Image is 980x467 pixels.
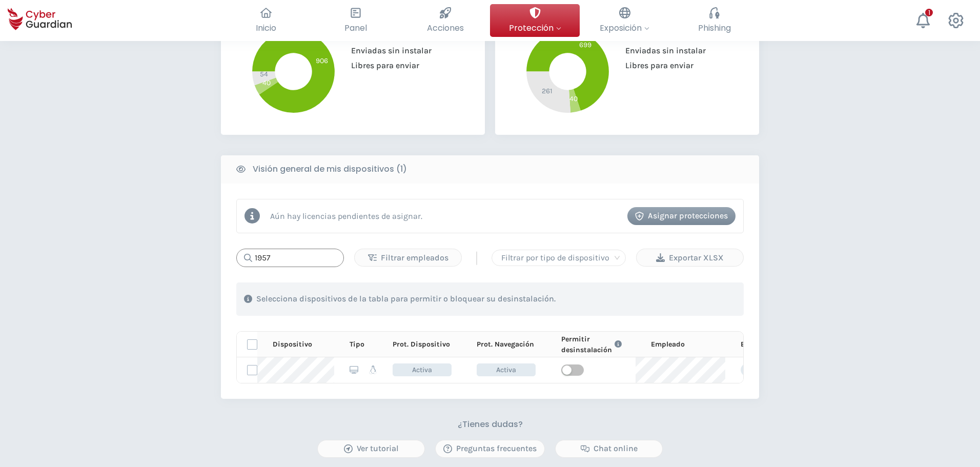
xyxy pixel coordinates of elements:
[221,4,311,37] button: Inicio
[427,22,464,34] span: Acciones
[443,442,537,455] div: Preguntas frecuentes
[600,22,649,34] span: Exposición
[563,442,655,455] div: Chat online
[435,440,545,458] button: Preguntas frecuentes
[925,9,933,16] div: 1
[612,334,624,355] button: Link to FAQ information
[509,22,561,34] span: Protección
[362,252,454,264] div: Filtrar empleados
[393,363,452,376] span: Activa
[627,207,736,225] button: Asignar protecciones
[354,249,462,267] button: Filtrar empleados
[698,22,731,34] span: Phishing
[618,46,706,55] span: Enviadas sin instalar
[490,4,580,37] button: Protección
[256,22,276,34] span: Inicio
[393,339,461,350] div: Prot. Dispositivo
[477,339,545,350] div: Prot. Navegación
[580,4,669,37] button: Exposición
[343,46,432,55] span: Enviadas sin instalar
[253,163,407,175] b: Visión general de mis dispositivos (1)
[344,22,367,34] span: Panel
[273,339,334,350] div: Dispositivo
[236,249,344,267] input: Buscar...
[555,440,663,458] button: Chat online
[477,363,536,376] span: Activa
[475,250,479,266] span: |
[400,4,490,37] button: Acciones
[669,4,759,37] button: Phishing
[458,419,523,430] h3: ¿Tienes dudas?
[561,334,636,355] div: Permitir desinstalación
[644,252,736,264] div: Exportar XLSX
[618,60,693,70] span: Libres para enviar
[343,60,419,70] span: Libres para enviar
[635,210,728,222] div: Asignar protecciones
[741,339,799,350] div: Etiquetas
[256,294,556,304] p: Selecciona dispositivos de la tabla para permitir o bloquear su desinstalación.
[311,4,400,37] button: Panel
[651,339,725,350] div: Empleado
[270,211,422,221] p: Aún hay licencias pendientes de asignar.
[350,339,377,350] div: Tipo
[325,442,417,455] div: Ver tutorial
[636,249,744,267] button: Exportar XLSX
[317,440,425,458] button: Ver tutorial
